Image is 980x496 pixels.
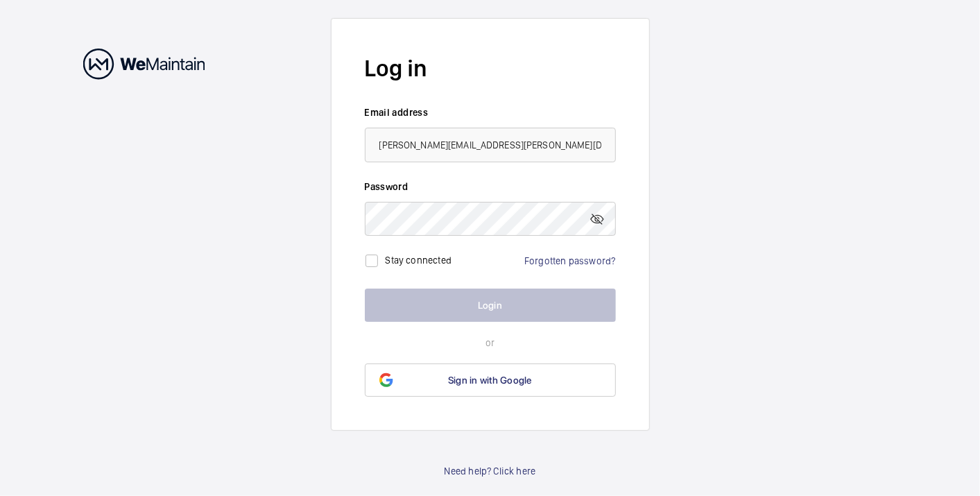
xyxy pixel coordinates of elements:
[365,52,616,85] h2: Log in
[524,255,615,266] a: Forgotten password?
[448,375,532,386] span: Sign in with Google
[365,336,616,350] p: or
[365,105,616,119] label: Email address
[365,180,616,194] label: Password
[365,289,616,322] button: Login
[386,255,452,266] label: Stay connected
[445,464,536,478] a: Need help? Click here
[365,128,616,162] input: Your email address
